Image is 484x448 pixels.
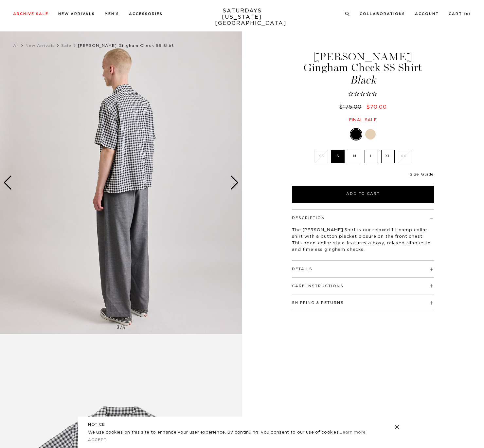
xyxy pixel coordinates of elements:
[292,301,344,305] button: Shipping & Returns
[88,421,396,427] h5: NOTICE
[410,172,434,176] a: Size Guide
[88,438,107,442] a: Accept
[26,44,55,47] a: New Arrivals
[292,186,434,203] button: Add to Cart
[339,104,364,110] del: $175.00
[366,104,387,110] span: $70.00
[58,12,95,16] a: New Arrivals
[122,326,125,330] span: 3
[291,117,435,123] div: Final sale
[105,12,119,16] a: Men's
[61,44,71,47] a: Sale
[78,44,174,47] span: [PERSON_NAME] Gingham Check SS Shirt
[292,216,325,220] button: Description
[292,284,344,288] button: Care Instructions
[117,326,120,330] span: 3
[331,150,345,163] label: S
[291,51,435,85] h1: [PERSON_NAME] Gingham Check SS Shirt
[365,150,378,163] label: L
[215,8,269,27] a: SATURDAYS[US_STATE][GEOGRAPHIC_DATA]
[3,176,12,190] div: Previous slide
[13,12,48,16] a: Archive Sale
[88,429,373,436] p: We use cookies on this site to enhance your user experience. By continuing, you consent to our us...
[466,13,469,16] small: 0
[348,150,361,163] label: M
[292,227,434,253] p: The [PERSON_NAME] Shirt is our relaxed fit camp collar shirt with a button placket closure on the...
[291,91,435,98] span: Rated 0.0 out of 5 stars 0 reviews
[129,12,163,16] a: Accessories
[13,44,19,47] a: All
[291,75,435,85] span: Black
[449,12,471,16] a: Cart (0)
[292,267,313,271] button: Details
[415,12,439,16] a: Account
[340,430,366,435] a: Learn more
[381,150,395,163] label: XL
[360,12,405,16] a: Collaborations
[230,176,239,190] div: Next slide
